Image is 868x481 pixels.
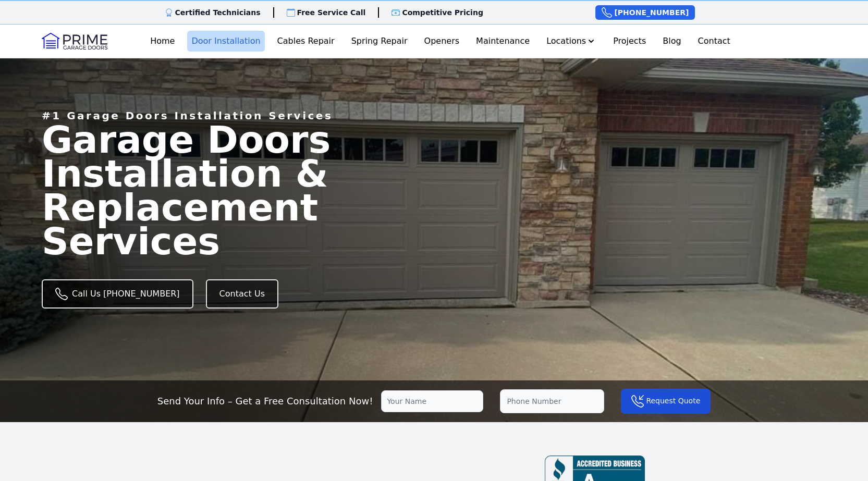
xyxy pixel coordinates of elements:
[658,31,685,52] a: Blog
[542,31,601,52] button: Locations
[609,31,650,52] a: Projects
[42,118,331,263] span: Garage Doors Installation & Replacement Services
[694,31,735,52] a: Contact
[420,31,464,52] a: Openers
[187,31,264,52] a: Door Installation
[472,31,534,52] a: Maintenance
[595,5,695,20] a: [PHONE_NUMBER]
[175,7,261,18] p: Certified Technicians
[347,31,412,52] a: Spring Repair
[146,31,179,52] a: Home
[42,279,193,309] a: Call Us [PHONE_NUMBER]
[500,389,604,413] input: Phone Number
[273,31,339,52] a: Cables Repair
[42,108,333,123] p: #1 Garage Doors Installation Services
[381,390,483,412] input: Your Name
[206,279,278,309] a: Contact Us
[402,7,483,18] p: Competitive Pricing
[297,7,366,18] p: Free Service Call
[42,33,107,50] img: Logo
[621,389,711,414] button: Request Quote
[157,394,373,409] p: Send Your Info – Get a Free Consultation Now!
